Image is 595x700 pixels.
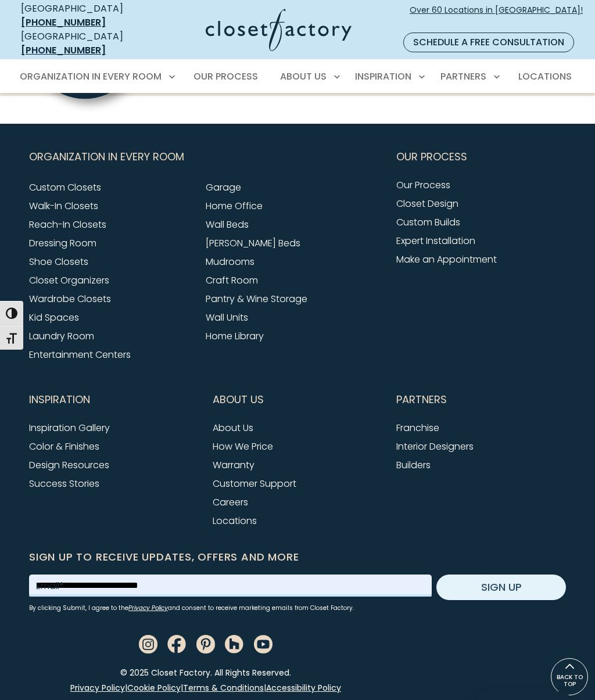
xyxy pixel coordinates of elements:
[29,385,199,414] button: Footer Subnav Button - Inspiration
[396,178,450,192] a: Our Process
[396,234,475,247] a: Expert Installation
[206,9,352,51] img: Closet Factory Logo
[20,70,162,83] span: Organization in Every Room
[206,255,255,268] a: Mudrooms
[213,385,264,414] span: About Us
[70,682,125,694] a: Privacy Policy
[128,604,168,612] a: Privacy Policy
[440,70,486,83] span: Partners
[183,682,264,694] a: Terms & Conditions
[396,458,431,472] a: Builders
[127,682,181,694] a: Cookie Policy
[29,142,184,171] span: Organization in Every Room
[396,142,467,171] span: Our Process
[206,329,264,343] a: Home Library
[403,33,574,52] a: Schedule a Free Consultation
[206,218,249,231] a: Wall Beds
[551,674,587,688] span: BACK TO TOP
[206,181,241,194] a: Garage
[139,637,157,650] a: Instagram
[396,253,497,266] a: Make an Appointment
[36,581,64,591] label: Email
[29,680,382,695] p: | | |
[518,70,572,83] span: Locations
[29,549,566,565] h6: Sign Up to Receive Updates, Offers and More
[280,70,327,83] span: About Us
[254,637,273,650] a: Youtube
[206,311,248,324] a: Wall Units
[193,70,258,83] span: Our Process
[213,421,253,435] a: About Us
[213,477,296,490] a: Customer Support
[396,385,566,414] button: Footer Subnav Button - Partners
[396,216,460,229] a: Custom Builds
[225,637,243,650] a: Houzz
[396,440,474,453] a: Interior Designers
[29,274,109,287] a: Closet Organizers
[29,458,109,472] a: Design Resources
[213,440,273,453] a: How We Price
[206,292,307,306] a: Pantry & Wine Storage
[396,421,439,435] a: Franchise
[29,218,106,231] a: Reach-In Closets
[206,199,263,213] a: Home Office
[29,181,101,194] a: Custom Closets
[167,637,186,650] a: Facebook
[29,236,96,250] a: Dressing Room
[29,199,98,213] a: Walk-In Closets
[29,605,432,612] small: By clicking Submit, I agree to the and consent to receive marketing emails from Closet Factory.
[355,70,411,83] span: Inspiration
[29,292,111,306] a: Wardrobe Closets
[29,440,99,453] a: Color & Finishes
[410,4,583,28] span: Over 60 Locations in [GEOGRAPHIC_DATA]!
[29,329,94,343] a: Laundry Room
[206,236,300,250] a: [PERSON_NAME] Beds
[396,385,447,414] span: Partners
[213,514,257,527] a: Locations
[29,255,88,268] a: Shoe Closets
[12,60,583,93] nav: Primary Menu
[29,385,90,414] span: Inspiration
[29,477,99,490] a: Success Stories
[29,311,79,324] a: Kid Spaces
[266,682,341,694] a: Accessibility Policy
[551,658,588,695] a: BACK TO TOP
[29,421,110,435] a: Inspiration Gallery
[213,385,382,414] button: Footer Subnav Button - About Us
[213,496,248,509] a: Careers
[21,44,106,57] a: [PHONE_NUMBER]
[29,142,382,171] button: Footer Subnav Button - Organization in Every Room
[396,197,458,210] a: Closet Design
[206,274,258,287] a: Craft Room
[29,348,131,361] a: Entertainment Centers
[396,142,566,171] button: Footer Subnav Button - Our Process
[21,2,148,30] div: [GEOGRAPHIC_DATA]
[196,637,215,650] a: Pinterest
[213,458,255,472] a: Warranty
[436,575,566,600] button: Sign Up
[21,16,106,29] a: [PHONE_NUMBER]
[21,30,148,58] div: [GEOGRAPHIC_DATA]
